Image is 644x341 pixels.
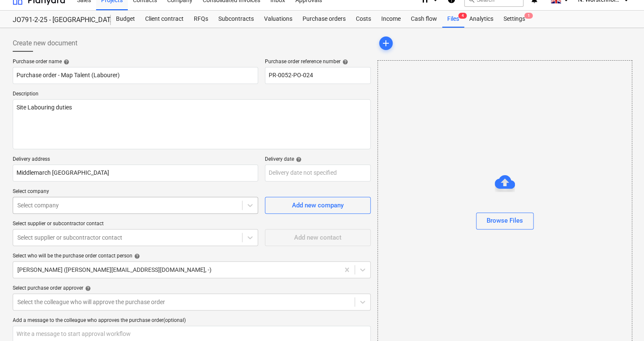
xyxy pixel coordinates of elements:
[13,165,258,182] input: Delivery address
[476,212,534,229] button: Browse Files
[13,253,371,260] div: Select who will be the purchase order contact person
[341,59,348,65] span: help
[602,300,644,341] iframe: Chat Widget
[381,38,391,48] span: add
[259,11,297,28] a: Valuations
[13,59,258,65] div: Purchase order name
[351,11,376,28] a: Costs
[13,91,371,99] p: Description
[265,197,371,214] button: Add new company
[13,99,371,149] textarea: Site Labouring duties
[442,11,464,28] a: Files4
[13,38,77,48] span: Create new document
[62,59,69,65] span: help
[524,13,533,19] span: 1
[213,11,259,28] a: Subcontracts
[111,11,140,28] a: Budget
[13,317,371,324] div: Add a message to the colleague who approves the purchase order (optional)
[458,13,467,19] span: 4
[13,221,258,229] p: Select supplier or subcontractor contact
[13,156,258,165] p: Delivery address
[442,11,464,28] div: Files
[292,200,344,211] div: Add new company
[265,156,371,163] div: Delivery date
[83,285,91,291] span: help
[265,59,371,65] div: Purchase order reference number
[464,11,498,28] a: Analytics
[406,11,442,28] a: Cash flow
[265,165,371,182] input: Delivery date not specified
[189,11,213,28] a: RFQs
[487,215,523,226] div: Browse Files
[13,188,258,197] p: Select company
[294,157,302,162] span: help
[498,11,530,28] a: Settings1
[132,253,140,259] span: help
[13,16,101,25] div: JO791-2-25 - [GEOGRAPHIC_DATA] [GEOGRAPHIC_DATA]
[376,11,406,28] a: Income
[13,285,371,292] div: Select purchase order approver
[140,11,189,28] a: Client contract
[297,11,351,28] a: Purchase orders
[13,67,258,84] input: Document name
[498,11,530,28] div: Settings
[265,67,371,84] input: Reference number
